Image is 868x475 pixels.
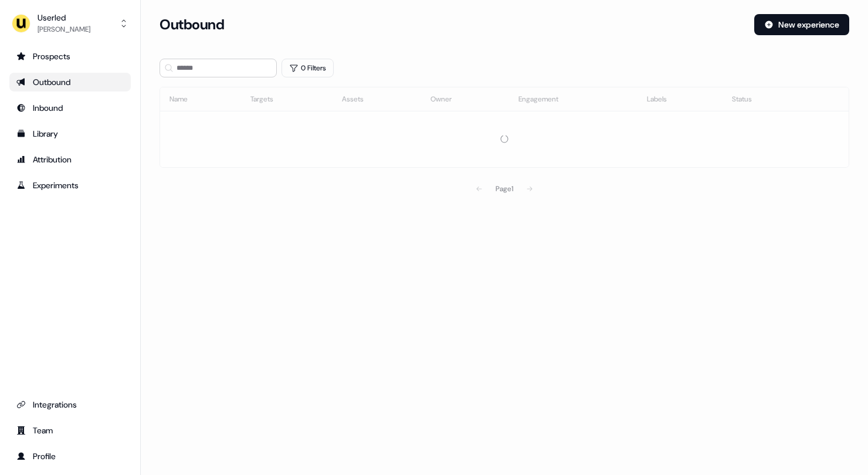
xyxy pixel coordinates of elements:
[16,50,124,62] div: Prospects
[16,450,124,462] div: Profile
[16,102,124,114] div: Inbound
[9,124,131,143] a: Go to templates
[38,12,90,23] div: Userled
[38,23,90,35] div: [PERSON_NAME]
[754,14,849,35] button: New experience
[160,16,224,33] h3: Outbound
[16,154,124,165] div: Attribution
[9,176,131,195] a: Go to experiments
[16,399,124,410] div: Integrations
[16,425,124,436] div: Team
[9,47,131,66] a: Go to prospects
[16,128,124,140] div: Library
[16,179,124,191] div: Experiments
[9,447,131,466] a: Go to profile
[9,9,131,38] button: Userled[PERSON_NAME]
[9,395,131,414] a: Go to integrations
[9,73,131,91] a: Go to outbound experience
[282,59,334,77] button: 0 Filters
[9,421,131,440] a: Go to team
[9,150,131,169] a: Go to attribution
[9,99,131,117] a: Go to Inbound
[16,76,124,88] div: Outbound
